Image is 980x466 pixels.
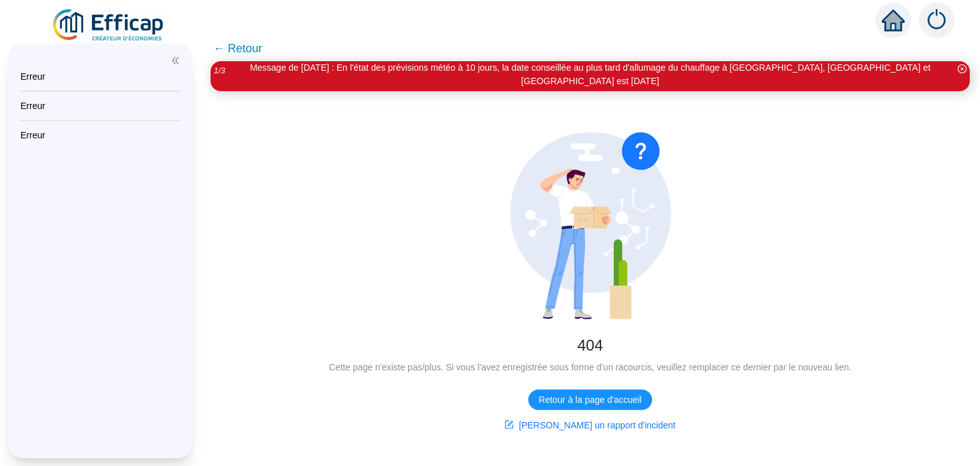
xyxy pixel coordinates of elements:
div: Erreur [20,70,180,83]
button: [PERSON_NAME] un rapport d'incident [494,415,685,435]
span: home [882,9,905,32]
button: Retour à la page d'accueil [528,390,651,410]
div: 404 [221,335,960,356]
span: Retour à la page d'accueil [538,393,641,407]
img: alerts [919,3,954,38]
i: 1 / 3 [214,66,225,75]
div: Message de [DATE] : En l'état des prévisions météo à 10 jours, la date conseillée au plus tard d'... [231,61,949,88]
div: Erreur [20,99,180,112]
span: [PERSON_NAME] un rapport d'incident [519,419,675,432]
div: Erreur [20,129,180,142]
img: efficap energie logo [51,8,167,43]
span: ← Retour [213,40,262,57]
div: Cette page n'existe pas/plus. Si vous l'avez enregistrée sous forme d'un racourcis, veuillez remp... [221,361,960,374]
span: close-circle [958,64,967,73]
span: form [505,420,514,429]
span: double-left [171,56,180,65]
